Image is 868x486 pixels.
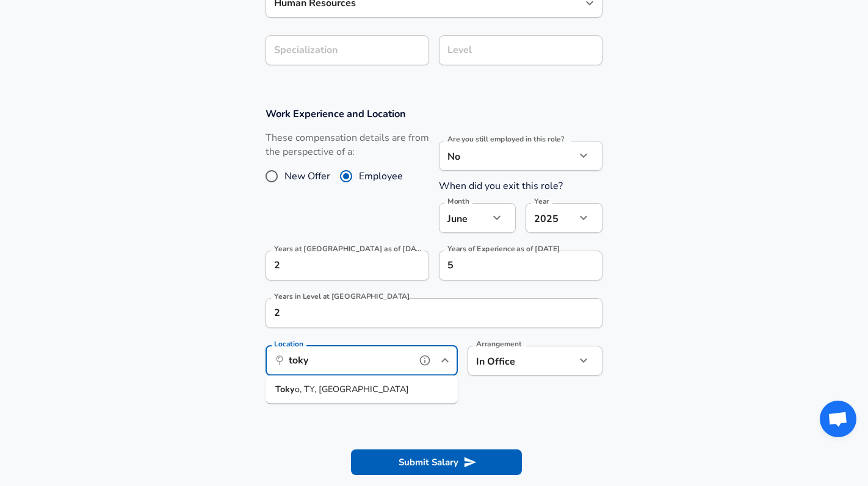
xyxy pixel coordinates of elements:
label: Location [274,340,303,348]
label: When did you exit this role? [439,179,563,193]
span: New Offer [284,169,330,184]
label: Years in Level at [GEOGRAPHIC_DATA] [274,293,410,300]
div: 2025 [526,203,576,233]
span: Employee [359,169,403,184]
a: チャットを開く [820,401,856,437]
h3: Work Experience and Location [266,107,602,121]
div: No [439,141,576,171]
label: Year [534,198,549,205]
label: Arrangement [476,340,521,348]
label: Month [447,198,469,205]
input: Specialization [266,35,429,65]
label: Employment Type [274,445,336,452]
label: Are you still employed in this role? [447,135,564,143]
input: 0 [266,251,402,281]
div: Full-time [266,451,344,481]
label: These compensation details are from the perspective of a: [266,131,429,159]
div: In Office [468,346,557,376]
div: June [439,203,489,233]
h3: Compensation Details [266,416,602,431]
input: 7 [439,251,576,281]
label: Years at [GEOGRAPHIC_DATA] as of [DATE] [274,245,422,252]
button: Open [436,352,454,369]
input: 1 [266,298,576,328]
label: Years of Experience as of [DATE] [447,245,560,252]
button: help [416,351,434,370]
input: L3 [444,41,597,60]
